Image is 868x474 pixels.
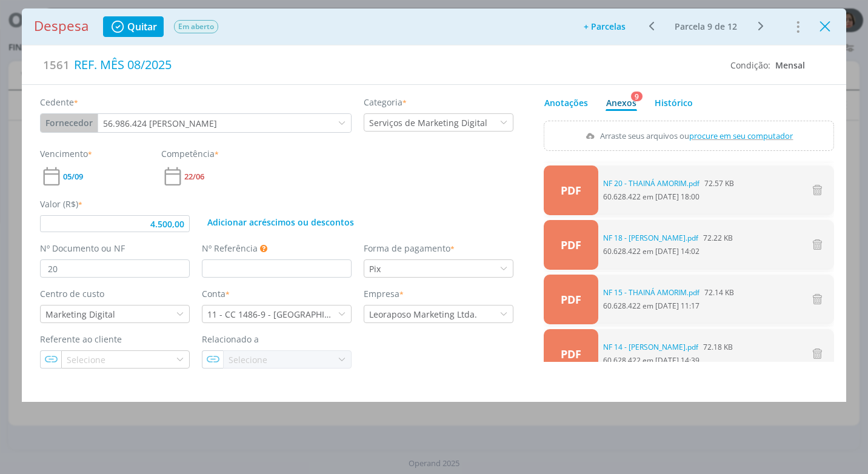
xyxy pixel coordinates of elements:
[810,292,824,306] i: Excluir
[544,329,598,379] a: PDF
[40,96,78,108] label: Cedente
[202,333,259,345] label: Relacionado a
[207,308,338,321] div: 11 - CC 1486-9 - [GEOGRAPHIC_DATA]
[369,308,479,321] div: Leoraposo Marketing Ltda.
[127,22,157,32] span: Quitar
[41,308,118,321] div: Marketing Digital
[603,342,698,353] a: NF 14 - [PERSON_NAME].pdf
[576,18,633,35] button: + Parcelas
[544,220,598,270] a: PDF
[730,59,805,72] div: Condição:
[67,353,108,366] div: Selecione
[103,16,164,37] button: Quitar
[364,287,404,300] label: Empresa
[173,19,219,34] button: Em aberto
[603,342,733,353] div: 72.18 KB
[202,308,338,321] div: 11 - CC 1486-9 - SICOOB
[606,96,636,109] div: Anexos
[40,198,82,210] label: Valor (R$)
[810,347,824,361] i: Excluir
[810,238,824,252] i: Excluir
[581,128,797,144] label: Arraste seus arquivos ou
[202,287,230,300] label: Conta
[603,287,734,298] div: 72.14 KB
[43,56,70,73] span: 1561
[369,262,383,275] div: Pix
[63,173,83,181] span: 05/09
[603,233,698,244] a: NF 18 - [PERSON_NAME].pdf
[810,183,824,197] i: Excluir
[603,233,733,257] span: 60.628.422 em [DATE] 14:02
[603,178,699,189] a: NF 20 - THAINÁ AMORIM.pdf
[224,353,270,366] div: Selecione
[654,91,693,111] a: Histórico
[690,130,793,141] span: procure em seu computador
[603,287,734,312] span: 60.628.422 em [DATE] 11:17
[103,117,219,130] div: 56.986.424 [PERSON_NAME]
[62,353,108,366] div: Selecione
[669,19,743,34] button: Parcela 9 de 12
[603,178,734,189] div: 72.57 KB
[364,116,490,129] div: Serviços de Marketing Digital
[22,8,846,402] div: dialog
[364,262,383,275] div: Pix
[603,342,733,366] span: 60.628.422 em [DATE] 14:39
[603,233,733,244] div: 72.22 KB
[369,116,490,129] div: Serviços de Marketing Digital
[603,287,699,298] a: NF 15 - THAINÁ AMORIM.pdf
[202,215,359,230] button: Adicionar acréscimos ou descontos
[70,52,721,78] div: REF. MÊS 08/2025
[40,242,125,255] label: Nº Documento ou NF
[40,147,92,160] label: Vencimento
[544,165,598,215] a: PDF
[41,114,98,132] button: Fornecedor
[40,333,122,345] label: Referente ao cliente
[544,91,589,111] a: Anotações
[775,59,805,71] span: Mensal
[184,173,204,181] span: 22/06
[45,308,118,321] div: Marketing Digital
[40,287,104,300] label: Centro de custo
[364,96,407,108] label: Categoria
[174,20,218,33] span: Em aberto
[544,275,598,324] a: PDF
[229,353,270,366] div: Selecione
[816,16,834,36] button: Close
[161,147,219,160] label: Competência
[364,242,455,255] label: Forma de pagamento
[98,117,219,130] div: 56.986.424 THAINÁ AMORIM JUSTO GONÇALVES
[603,178,734,202] span: 60.628.422 em [DATE] 18:00
[364,308,479,321] div: Leoraposo Marketing Ltda.
[34,18,88,35] h1: Despesa
[630,91,643,102] sup: 9
[202,242,258,255] label: Nº Referência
